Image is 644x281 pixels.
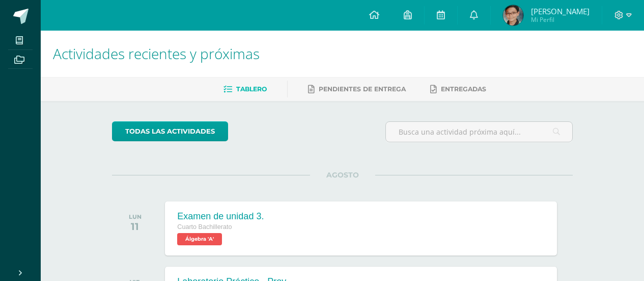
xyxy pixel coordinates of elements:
[53,44,260,63] span: Actividades recientes y próximas
[236,85,267,93] span: Tablero
[503,5,523,25] img: 3bba886a9c75063d96c5e58f8e6632be.png
[386,122,572,142] input: Busca una actividad próxima aquí...
[112,121,228,141] a: todas las Actividades
[441,85,486,93] span: Entregadas
[129,213,142,220] div: LUN
[223,81,267,97] a: Tablero
[177,223,232,231] span: Cuarto Bachillerato
[308,81,406,97] a: Pendientes de entrega
[531,6,590,16] span: [PERSON_NAME]
[310,170,375,180] span: AGOSTO
[430,81,486,97] a: Entregadas
[531,15,590,24] span: Mi Perfil
[129,220,142,233] div: 11
[319,85,406,93] span: Pendientes de entrega
[177,211,264,222] div: Examen de unidad 3.
[177,233,222,245] span: Álgebra 'A'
